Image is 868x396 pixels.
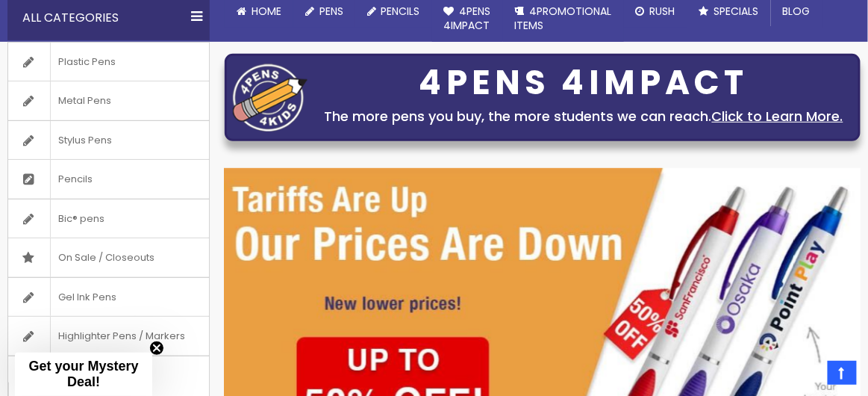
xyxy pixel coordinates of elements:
span: Home [252,4,281,19]
div: Get your Mystery Deal!Close teaser [15,353,152,396]
span: Blog [783,4,811,19]
span: Highlighter Pens / Markers [50,317,193,356]
iframe: Google Customer Reviews [745,356,868,396]
a: Click to Learn More. [712,107,843,126]
span: Pencils [50,160,100,199]
span: Stylus Pens [50,121,119,160]
span: On Sale / Closeouts [50,238,162,277]
div: 4PENS 4IMPACT [315,67,852,99]
span: 4PROMOTIONAL ITEMS [515,4,612,33]
span: Pens [319,4,343,19]
span: Specials [714,4,759,19]
span: Get your Mystery Deal! [28,359,138,389]
a: Bic® pens [8,199,209,238]
a: Gel Ink Pens [8,278,209,317]
a: On Sale / Closeouts [8,238,209,277]
a: Highlighter Pens / Markers [8,317,209,356]
button: Close teaser [149,341,164,356]
span: Bic® pens [50,199,112,238]
span: 4Pens 4impact [444,4,491,33]
div: The more pens you buy, the more students we can reach. [315,106,852,127]
a: Pencils [8,160,209,199]
img: four_pen_logo.png [233,64,307,132]
span: Gel Ink Pens [50,278,124,317]
a: Plastic Pens [8,43,209,81]
span: Pencils [381,4,420,19]
span: Rush [650,4,675,19]
span: Plastic Pens [50,43,123,81]
a: Metal Pens [8,81,209,120]
span: Metal Pens [50,81,119,120]
a: Stylus Pens [8,121,209,160]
